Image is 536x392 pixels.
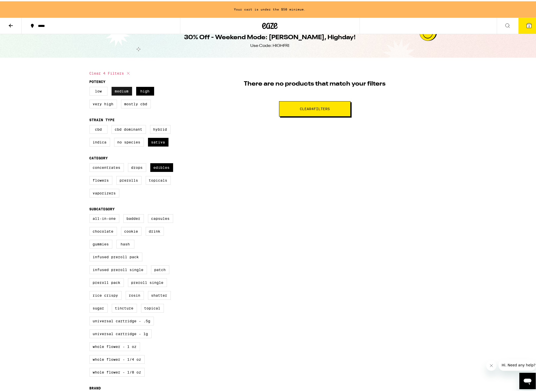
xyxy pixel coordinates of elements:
[90,137,110,145] label: Indica
[141,303,164,311] label: Topical
[148,137,168,145] label: Sativa
[90,213,119,222] label: All-In-One
[528,23,530,26] span: 2
[90,66,131,78] button: Clear 4 filters
[90,367,145,375] label: Whole Flower - 1/8 oz
[90,251,142,260] label: Infused Preroll Pack
[112,86,132,94] label: Medium
[90,290,122,298] label: Rice Crispy
[90,303,108,311] label: Sugar
[136,86,154,94] label: High
[519,372,536,388] iframe: Button to launch messaging window
[121,226,142,234] label: Cookie
[112,124,146,132] label: CBD Dominant
[90,385,101,389] legend: Brand
[90,188,119,196] label: Vaporizers
[90,328,152,337] label: Universal Cartridge - 1g
[90,98,117,107] label: Very High
[90,315,154,324] label: Universal Cartridge - .5g
[90,354,145,363] label: Whole Flower - 1/4 oz
[90,86,107,94] label: Low
[146,175,171,183] label: Topicals
[128,277,167,286] label: Preroll Single
[123,213,144,222] label: Badder
[146,226,164,234] label: Drink
[90,155,108,159] legend: Category
[151,264,169,273] label: Patch
[90,277,124,286] label: Preroll Pack
[150,162,173,171] label: Edibles
[128,162,146,171] label: Drops
[90,239,112,247] label: Gummies
[126,290,144,298] label: Rosin
[486,359,497,369] iframe: Close message
[114,137,144,145] label: No Species
[150,124,171,132] label: Hybrid
[499,358,536,369] iframe: Message from company
[112,303,137,311] label: Tincture
[279,100,351,115] button: Clear4filters
[90,206,115,210] legend: Subcategory
[148,213,173,222] label: Capsules
[300,106,330,109] span: Clear 4 filter s
[148,290,171,298] label: Shatter
[90,117,115,121] legend: Strain Type
[90,162,124,171] label: Concentrates
[244,78,386,87] p: There are no products that match your filters
[90,175,112,183] label: Flowers
[116,175,142,183] label: Prerolls
[116,239,134,247] label: Hash
[121,98,151,107] label: Mostly CBD
[90,78,106,82] legend: Potency
[184,32,356,41] h1: 30% Off - Weekend Mode: [PERSON_NAME], Highday!
[251,42,290,47] div: Use Code: HIGHFRI
[90,264,147,273] label: Infused Preroll Single
[90,341,140,350] label: Whole Flower - 1 oz
[90,124,107,132] label: CBD
[90,226,117,234] label: Chocolate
